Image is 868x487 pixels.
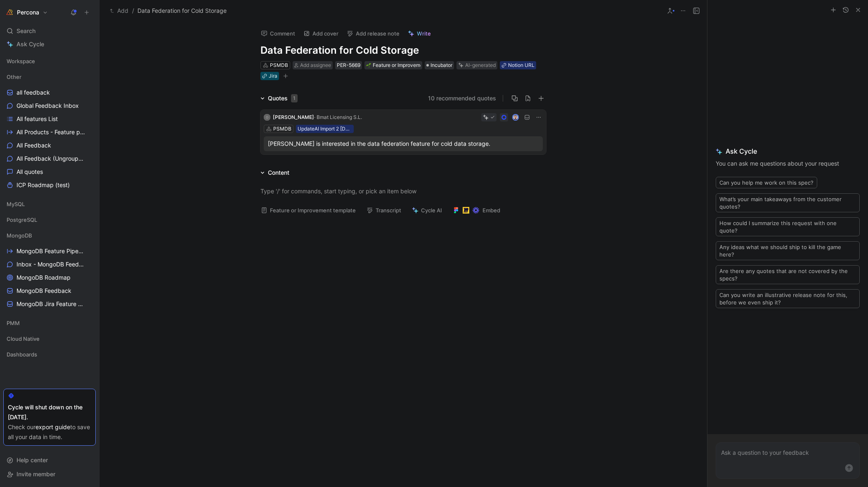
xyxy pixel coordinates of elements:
[3,258,96,271] a: Inbox - MongoDB Feedback
[408,204,446,216] button: Cycle AI
[3,198,96,213] div: MySQL
[337,61,360,69] div: PER-5669
[3,317,96,329] div: PMM
[3,298,96,310] a: MongoDB Jira Feature Requests
[17,115,58,123] span: All features List
[3,166,96,178] a: All quotes
[3,86,96,99] a: all feedback
[3,152,96,165] a: All Feedback (Ungrouped)
[17,154,85,163] span: All Feedback (Ungrouped)
[3,348,96,363] div: Dashboards
[7,57,35,65] span: Workspace
[298,125,352,133] div: UpdateAI Import 2 [DATE] 18:54
[17,181,70,189] span: ICP Roadmap (test)
[3,71,96,191] div: Otherall feedbackGlobal Feedback InboxAll features ListAll Products - Feature pipelineAll Feedbac...
[716,146,860,156] span: Ask Cycle
[108,6,130,16] button: Add
[716,177,817,188] button: Can you help me work on this spec?
[273,125,291,133] div: PSMDB
[508,61,535,69] div: Notion URL
[269,72,277,80] div: Jira
[257,93,301,103] div: Quotes1
[5,8,14,17] img: Percona
[3,100,96,112] a: Global Feedback Inbox
[7,200,25,208] span: MySQL
[17,102,79,110] span: Global Feedback Inbox
[137,6,227,16] span: Data Federation for Cold Storage
[3,245,96,257] a: MongoDB Feature Pipeline
[3,214,96,228] div: PostgreSQL
[260,44,546,57] h1: Data Federation for Cold Storage
[3,113,96,125] a: All features List
[8,422,91,442] div: Check our to save all your data in time.
[3,348,96,361] div: Dashboards
[3,333,96,345] div: Cloud Native
[17,39,44,49] span: Ask Cycle
[17,247,85,255] span: MongoDB Feature Pipeline
[3,179,96,191] a: ICP Roadmap (test)
[343,28,403,39] button: Add release note
[268,93,298,103] div: Quotes
[300,28,342,39] button: Add cover
[465,61,496,69] div: AI-generated
[366,61,421,69] div: Feature or Improvement
[264,114,270,121] div: O
[430,61,452,69] span: Incubator
[17,456,48,463] span: Help center
[417,30,431,37] span: Write
[7,73,21,81] span: Other
[17,260,85,268] span: Inbox - MongoDB Feedback
[7,335,40,343] span: Cloud Native
[3,333,96,347] div: Cloud Native
[716,265,860,284] button: Are there any quotes that are not covered by the specs?
[716,193,860,212] button: What’s your main takeaways from the customer quotes?
[513,114,518,120] img: avatar
[3,198,96,210] div: MySQL
[314,114,362,120] span: · Bmat Licensing S.L.
[716,241,860,260] button: Any ideas what we should ship to kill the game here?
[364,61,422,69] div: 🌱Feature or Improvement
[257,28,299,39] button: Comment
[17,9,39,16] h1: Percona
[17,88,50,97] span: all feedback
[3,229,96,242] div: MongoDB
[3,38,96,50] a: Ask Cycle
[17,128,85,136] span: All Products - Feature pipeline
[8,402,91,422] div: Cycle will shut down on the [DATE].
[3,214,96,226] div: PostgreSQL
[291,94,298,102] div: 1
[3,139,96,152] a: All Feedback
[17,26,35,36] span: Search
[35,423,70,430] a: export guide
[7,216,37,224] span: PostgreSQL
[716,289,860,308] button: Can you write an illustrative release note for this, before we even ship it?
[132,6,134,16] span: /
[449,204,504,216] button: Embed
[404,28,435,39] button: Write
[3,126,96,138] a: All Products - Feature pipeline
[3,454,96,466] div: Help center
[257,204,359,216] button: Feature or Improvement template
[273,114,314,120] span: [PERSON_NAME]
[17,287,71,295] span: MongoDB Feedback
[716,217,860,236] button: How could I summarize this request with one quote?
[7,319,20,327] span: PMM
[17,300,86,308] span: MongoDB Jira Feature Requests
[3,468,96,480] div: Invite member
[300,62,331,68] span: Add assignee
[3,25,96,37] div: Search
[3,285,96,297] a: MongoDB Feedback
[17,141,51,150] span: All Feedback
[7,350,37,359] span: Dashboards
[716,159,860,169] p: You can ask me questions about your request
[7,231,32,240] span: MongoDB
[17,273,71,282] span: MongoDB Roadmap
[270,61,288,69] div: PSMDB
[366,63,371,68] img: 🌱
[3,7,50,18] button: PerconaPercona
[3,55,96,67] div: Workspace
[268,168,289,178] div: Content
[363,204,405,216] button: Transcript
[428,93,496,103] button: 10 recommended quotes
[425,61,454,69] div: Incubator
